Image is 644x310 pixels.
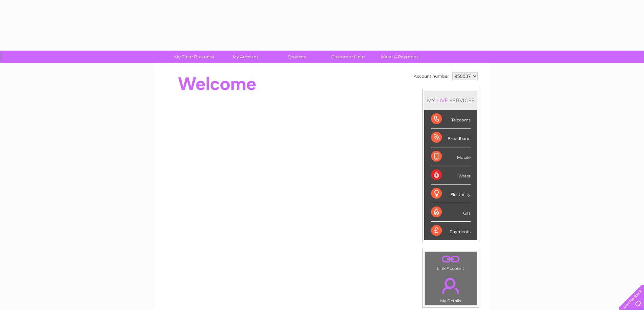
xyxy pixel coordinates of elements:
[425,272,477,305] td: My Details
[431,222,471,240] div: Payments
[372,51,427,63] a: Make A Payment
[431,185,471,203] div: Electricity
[431,110,471,129] div: Telecoms
[427,253,475,265] a: .
[217,51,273,63] a: My Account
[431,166,471,185] div: Water
[320,51,376,63] a: Customer Help
[431,147,471,166] div: Mobile
[431,203,471,222] div: Gas
[425,251,477,273] td: Link Account
[166,51,222,63] a: My Clear Business
[269,51,325,63] a: Services
[412,71,451,82] td: Account number
[427,274,475,298] a: .
[435,97,449,104] div: LIVE
[431,129,471,147] div: Broadband
[424,91,477,110] div: MY SERVICES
